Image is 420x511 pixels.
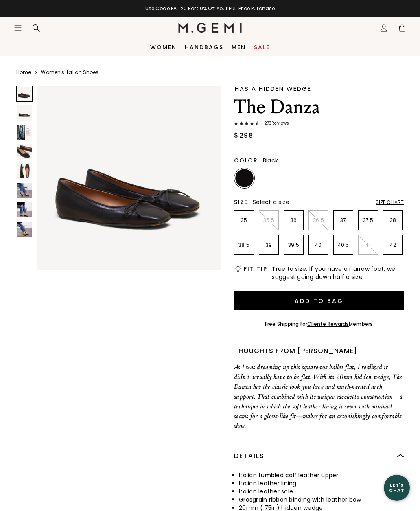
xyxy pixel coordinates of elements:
p: 35 [234,217,254,224]
img: The Danza [17,125,32,140]
img: The Danza [17,105,32,121]
span: 273 Review s [259,121,289,126]
h1: The Danza [234,96,404,118]
a: Women [150,44,177,50]
img: The Danza [17,183,32,198]
a: Cliente Rewards [307,320,349,327]
li: Italian tumbled calf leather upper [239,471,404,479]
img: The Danza [17,222,32,237]
img: Antique Rose [285,169,303,187]
span: Black [263,156,278,164]
p: 40.5 [334,242,353,248]
li: Grosgrain ribbon binding with leather bow [239,496,404,504]
span: Select a size [253,198,289,206]
li: Italian leather lining [239,479,404,487]
a: Sale [254,44,270,50]
img: M.Gemi [178,23,242,33]
a: 273Reviews [234,121,404,127]
a: Home [16,69,31,76]
div: Details [234,441,404,471]
a: Handbags [185,44,223,50]
div: Free Shipping for Members [265,321,373,327]
img: The Danza [17,163,32,179]
a: Women's Italian Shoes [41,69,98,76]
p: 35.5 [259,217,278,224]
p: 38.5 [234,242,254,248]
div: Let's Chat [384,482,410,493]
p: 36.5 [309,217,328,224]
h2: Fit Tip [244,265,267,272]
button: Open site menu [14,24,22,32]
h2: Color [234,157,258,164]
h2: Size [234,199,248,205]
div: $298 [234,131,253,140]
img: The Danza [37,86,222,270]
p: 42 [383,242,402,248]
a: Men [232,44,246,50]
button: Add to Bag [234,291,404,310]
p: 39 [259,242,278,248]
p: 41 [359,242,378,248]
p: As I was dreaming up this square-toe ballet flat, I realized it didn’t actually have to be flat. ... [234,362,404,431]
img: Black [235,169,254,187]
p: 37.5 [359,217,378,224]
div: Thoughts from [PERSON_NAME] [234,346,404,356]
div: Size Chart [376,199,404,206]
p: 39.5 [284,242,303,248]
img: The Danza [17,144,32,160]
img: Tan [260,169,278,187]
p: 37 [334,217,353,224]
p: 38 [383,217,402,224]
span: True to size. If you have a narrow foot, we suggest going down half a size. [272,265,404,281]
img: The Danza [17,202,32,217]
li: Italian leather sole [239,487,404,496]
div: Has A Hidden Wedge [235,86,404,92]
p: 40 [309,242,328,248]
p: 36 [284,217,303,224]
